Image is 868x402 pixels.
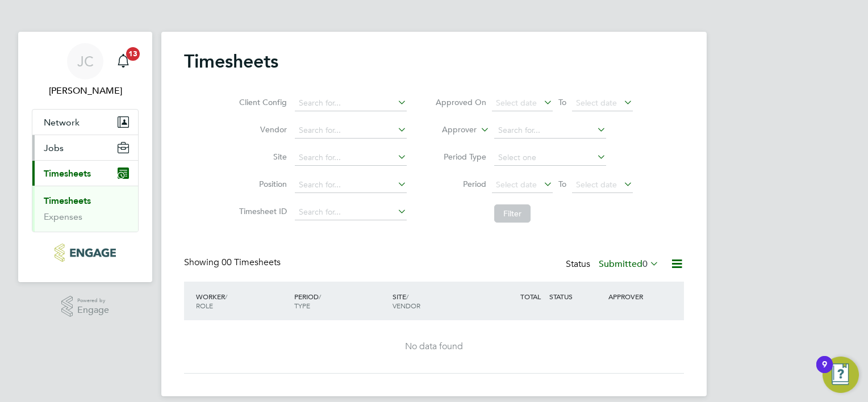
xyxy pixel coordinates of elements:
[822,365,827,379] div: 9
[555,177,570,191] span: To
[642,258,648,270] span: 0
[295,177,407,193] input: Search for...
[236,124,287,135] label: Vendor
[576,98,617,108] span: Select date
[32,110,138,135] button: Network
[546,286,606,307] div: STATUS
[225,292,227,301] span: /
[390,286,488,316] div: SITE
[32,186,138,232] div: Timesheets
[319,292,321,301] span: /
[77,54,94,69] span: JC
[112,43,135,79] a: 13
[236,97,287,107] label: Client Config
[18,32,152,282] nav: Main navigation
[599,258,659,270] label: Submitted
[196,301,213,310] span: ROLE
[406,292,408,301] span: /
[291,286,390,316] div: PERIOD
[295,204,407,220] input: Search for...
[44,195,91,206] a: Timesheets
[494,150,606,166] input: Select one
[294,301,310,310] span: TYPE
[55,244,115,262] img: bandk-logo-retina.png
[496,98,537,108] span: Select date
[555,95,570,110] span: To
[32,244,139,262] a: Go to home page
[236,179,287,189] label: Position
[77,305,109,315] span: Engage
[494,123,606,139] input: Search for...
[295,95,407,111] input: Search for...
[61,296,110,317] a: Powered byEngage
[32,161,138,186] button: Timesheets
[576,179,617,190] span: Select date
[566,257,661,273] div: Status
[236,206,287,216] label: Timesheet ID
[32,43,139,98] a: JC[PERSON_NAME]
[184,257,283,269] div: Showing
[606,286,665,307] div: APPROVER
[425,124,477,136] label: Approver
[393,301,420,310] span: VENDOR
[195,341,673,353] div: No data found
[494,204,531,223] button: Filter
[77,296,109,305] span: Powered by
[295,150,407,166] input: Search for...
[32,84,139,98] span: Jack Coombs
[823,357,859,393] button: Open Resource Center, 9 new notifications
[184,50,278,73] h2: Timesheets
[44,211,82,222] a: Expenses
[44,168,91,179] span: Timesheets
[193,286,291,316] div: WORKER
[222,257,281,268] span: 00 Timesheets
[435,152,486,162] label: Period Type
[435,179,486,189] label: Period
[295,123,407,139] input: Search for...
[435,97,486,107] label: Approved On
[44,143,64,153] span: Jobs
[236,152,287,162] label: Site
[32,135,138,160] button: Jobs
[126,47,140,61] span: 13
[44,117,80,128] span: Network
[520,292,541,301] span: TOTAL
[496,179,537,190] span: Select date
